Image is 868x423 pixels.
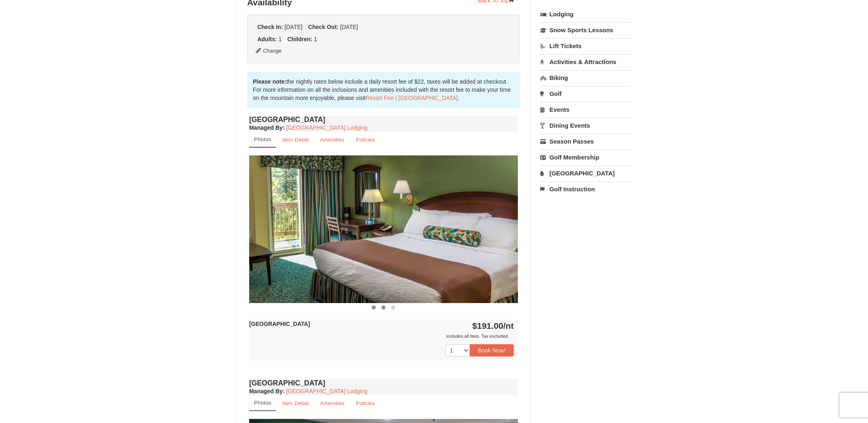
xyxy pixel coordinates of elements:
a: [GEOGRAPHIC_DATA] Lodging [286,124,367,131]
small: Policies [356,137,375,143]
small: Photos [254,136,271,142]
span: /nt [503,321,514,330]
a: Lift Tickets [540,38,631,53]
strong: Check Out: [308,24,339,30]
h4: [GEOGRAPHIC_DATA] [249,115,518,124]
small: Photos [254,400,271,406]
a: Snow Sports Lessons [540,22,631,38]
div: Includes all fees. Tax excluded. [249,332,514,340]
strong: : [249,388,285,394]
a: Photos [249,395,276,411]
small: Amenities [320,400,344,406]
a: [GEOGRAPHIC_DATA] Lodging [286,388,367,394]
a: Lodging [540,7,631,22]
div: the nightly rates below include a daily resort fee of $22, taxes will be added at checkout. For m... [247,72,520,108]
a: [GEOGRAPHIC_DATA] [540,166,631,181]
a: Photos [249,132,276,148]
a: Golf Instruction [540,182,631,197]
span: [DATE] [340,24,358,30]
span: Managed By [249,124,283,131]
span: 1 [314,36,317,42]
a: Dining Events [540,118,631,133]
span: [DATE] [285,24,302,30]
strong: : [249,124,285,131]
small: Item Detail [282,137,309,143]
a: Amenities [315,132,350,148]
strong: Adults: [257,36,277,42]
a: Amenities [315,395,350,411]
a: Events [540,102,631,117]
h4: [GEOGRAPHIC_DATA] [249,379,518,387]
strong: Check In: [257,24,283,30]
a: Policies [351,395,380,411]
button: Change [255,47,282,55]
span: Managed By [249,388,283,394]
button: Book Now! [470,344,514,357]
a: Resort Fee | [GEOGRAPHIC_DATA] [366,95,458,101]
strong: $191.00 [472,321,514,330]
strong: [GEOGRAPHIC_DATA] [249,321,310,327]
a: Biking [540,70,631,85]
small: Policies [356,400,375,406]
small: Item Detail [282,400,309,406]
a: Activities & Attractions [540,54,631,69]
a: Golf Membership [540,150,631,165]
a: Item Detail [277,395,314,411]
a: Item Detail [277,132,314,148]
a: Policies [351,132,380,148]
a: Golf [540,86,631,101]
small: Amenities [320,137,344,143]
strong: Children: [287,36,312,42]
img: 18876286-36-6bbdb14b.jpg [249,155,518,303]
span: 1 [278,36,282,42]
strong: Please note: [253,78,286,85]
a: Season Passes [540,134,631,149]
